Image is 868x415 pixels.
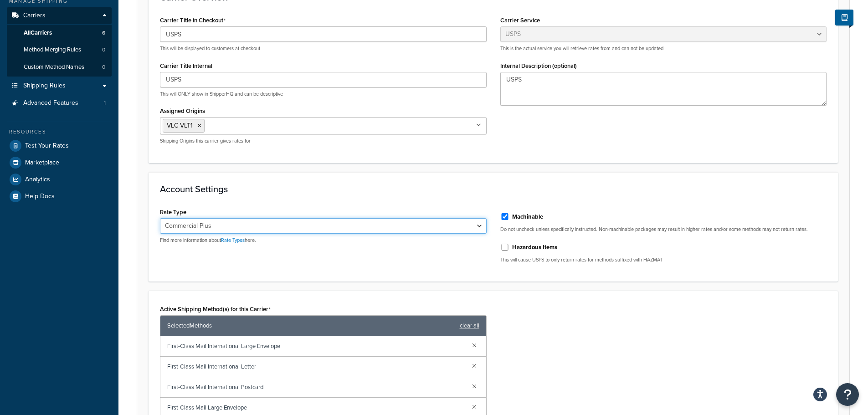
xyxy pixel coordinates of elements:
[7,77,112,94] a: Shipping Rules
[25,159,59,167] span: Marketplace
[160,91,487,97] p: This will ONLY show in ShipperHQ and can be descriptive
[7,59,112,76] li: Custom Method Names
[24,29,52,37] span: All Carriers
[167,121,193,130] span: VLC VLT1
[500,226,827,233] p: Do not uncheck unless specifically instructed. Non-machinable packages may result in higher rates...
[160,138,487,144] p: Shipping Origins this carrier gives rates for
[7,95,112,112] a: Advanced Features1
[160,62,212,69] label: Carrier Title Internal
[512,243,557,251] label: Hazardous Items
[7,7,112,77] li: Carriers
[24,63,84,71] span: Custom Method Names
[221,236,245,244] a: Rate Types
[167,360,465,373] span: First-Class Mail International Letter
[167,340,465,353] span: First-Class Mail International Large Envelope
[160,306,271,313] label: Active Shipping Method(s) for this Carrier
[160,45,487,52] p: This will be displayed to customers at checkout
[160,108,205,114] label: Assigned Origins
[160,209,186,215] label: Rate Type
[25,142,69,150] span: Test Your Rates
[500,17,540,24] label: Carrier Service
[102,29,105,37] span: 6
[7,95,112,112] li: Advanced Features
[25,193,55,200] span: Help Docs
[500,45,827,52] p: This is the actual service you will retrieve rates from and can not be updated
[23,82,66,90] span: Shipping Rules
[7,41,112,58] li: Method Merging Rules
[24,46,81,54] span: Method Merging Rules
[7,59,112,76] a: Custom Method Names0
[7,138,112,154] a: Test Your Rates
[102,46,105,54] span: 0
[7,188,112,205] a: Help Docs
[835,10,853,26] button: Show Help Docs
[7,128,112,136] div: Resources
[167,401,465,414] span: First-Class Mail Large Envelope
[23,99,78,107] span: Advanced Features
[7,41,112,58] a: Method Merging Rules0
[512,213,543,221] label: Machinable
[102,63,105,71] span: 0
[460,319,479,332] a: clear all
[500,256,827,263] p: This will cause USPS to only return rates for methods suffixed with HAZMAT
[7,25,112,41] a: AllCarriers6
[160,184,827,194] h3: Account Settings
[836,383,859,406] button: Open Resource Center
[7,171,112,188] a: Analytics
[7,7,112,24] a: Carriers
[500,62,577,69] label: Internal Description (optional)
[167,319,455,332] span: Selected Methods
[160,237,487,244] p: Find more information about here.
[25,176,50,184] span: Analytics
[500,72,827,106] textarea: USPS
[23,12,46,20] span: Carriers
[160,17,226,24] label: Carrier Title in Checkout
[104,99,106,107] span: 1
[167,381,465,394] span: First-Class Mail International Postcard
[7,154,112,171] a: Marketplace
